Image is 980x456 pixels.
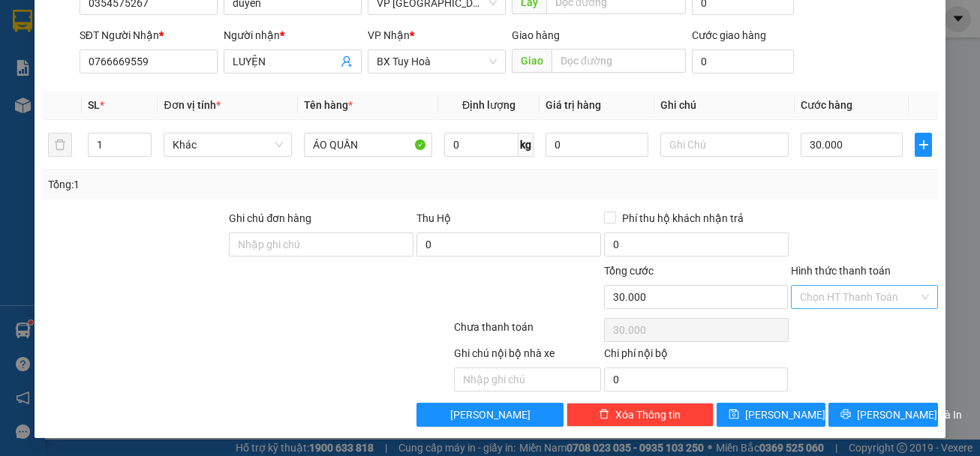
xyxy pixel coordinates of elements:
[828,403,938,427] button: printer[PERSON_NAME] và In
[416,212,451,224] span: Thu Hộ
[915,133,932,157] button: plus
[48,133,72,157] button: delete
[229,212,311,224] label: Ghi chú đơn hàng
[8,7,218,64] li: Cúc Tùng Limousine
[512,49,552,73] span: Giao
[801,99,852,111] span: Cước hàng
[692,29,766,41] label: Cước giao hàng
[546,133,648,157] input: 0
[368,29,410,41] span: VP Nhận
[450,406,531,423] span: [PERSON_NAME]
[717,403,826,427] button: save[PERSON_NAME]
[164,99,220,111] span: Đơn vị tính
[462,99,516,111] span: Định lượng
[304,133,432,157] input: VD: Bàn, Ghế
[692,49,794,73] input: Cước giao hàng
[552,49,686,73] input: Dọc đường
[416,403,564,427] button: [PERSON_NAME]
[604,345,789,367] div: Chi phí nội bộ
[729,409,739,421] span: save
[745,406,825,423] span: [PERSON_NAME]
[8,81,104,130] li: VP VP [GEOGRAPHIC_DATA] xe Limousine
[654,91,795,120] th: Ghi chú
[567,403,714,427] button: deleteXóa Thông tin
[616,210,750,226] span: Phí thu hộ khách nhận trả
[454,345,601,367] div: Ghi chú nội bộ nhà xe
[604,265,654,277] span: Tổng cước
[88,99,100,111] span: SL
[304,99,353,111] span: Tên hàng
[224,27,362,43] div: Người nhận
[599,409,609,421] span: delete
[104,81,200,97] li: VP BX Tuy Hoà
[80,27,218,43] div: SĐT Người Nhận
[512,29,560,41] span: Giao hàng
[454,367,601,391] input: Nhập ghi chú
[229,232,413,256] input: Ghi chú đơn hàng
[452,319,603,345] div: Chưa thanh toán
[857,406,962,423] span: [PERSON_NAME] và In
[660,133,789,157] input: Ghi Chú
[915,139,931,151] span: plus
[104,100,114,111] span: environment
[519,133,534,157] span: kg
[791,265,891,277] label: Hình thức thanh toán
[546,99,601,111] span: Giá trị hàng
[840,409,851,421] span: printer
[341,55,353,67] span: user-add
[615,406,681,423] span: Xóa Thông tin
[377,50,497,73] span: BX Tuy Hoà
[173,133,283,156] span: Khác
[48,176,380,193] div: Tổng: 1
